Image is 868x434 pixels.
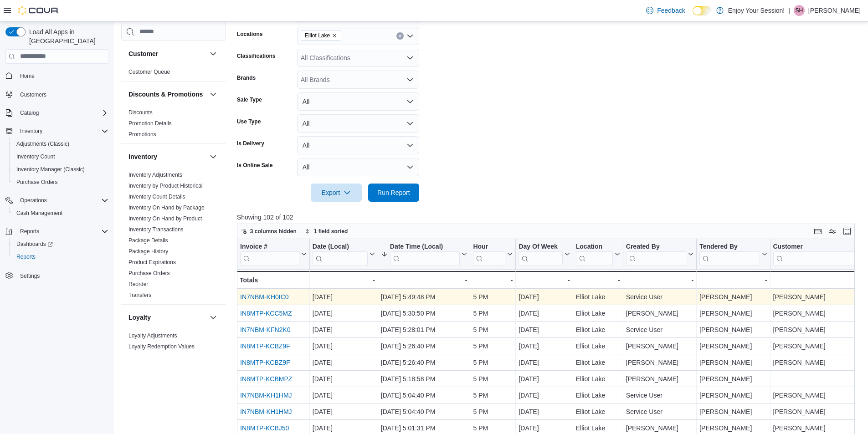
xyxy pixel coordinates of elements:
span: Inventory On Hand by Product [128,215,202,222]
div: Location [576,242,613,266]
a: IN7NBM-KH0IC0 [240,293,289,301]
span: Inventory On Hand by Package [128,204,205,211]
a: Promotion Details [128,120,172,127]
a: IN8MTP-KCC5MZ [240,310,292,317]
a: Customers [16,89,50,100]
span: Customer Queue [128,68,170,76]
span: Adjustments (Classic) [16,140,69,148]
span: Export [316,184,356,202]
span: Elliot Lake [301,31,341,41]
div: [DATE] 5:26:40 PM [381,357,467,368]
button: Tendered By [699,242,767,266]
span: Home [20,72,35,80]
div: - [699,275,767,286]
div: [DATE] [519,423,570,434]
div: Elliot Lake [576,357,620,368]
p: [PERSON_NAME] [808,5,861,16]
label: Sale Type [237,96,262,103]
button: Date Time (Local) [381,242,467,266]
div: Elliot Lake [576,423,620,434]
span: Transfers [128,291,151,299]
button: Discounts & Promotions [208,89,219,100]
span: Purchase Orders [16,179,58,186]
button: Loyalty [208,312,219,323]
span: Promotion Details [128,120,172,127]
button: Export [311,184,362,202]
button: Home [2,69,112,82]
div: [PERSON_NAME] [626,341,693,352]
label: Is Online Sale [237,162,273,169]
div: - [519,275,570,286]
button: All [297,158,419,176]
button: Cash Management [9,207,112,220]
div: Hour [473,242,505,266]
button: Reports [9,250,112,263]
div: - [381,275,467,286]
span: Customers [16,89,108,100]
div: 5 PM [473,373,513,384]
span: Home [16,70,108,82]
div: [PERSON_NAME] [773,357,862,368]
div: Created By [626,242,686,251]
div: Discounts & Promotions [121,107,226,143]
div: Elliot Lake [576,341,620,352]
div: Elliot Lake [576,406,620,417]
span: SH [796,5,803,16]
div: Day Of Week [519,242,562,266]
div: [PERSON_NAME] [699,324,767,335]
button: Inventory [208,151,219,162]
button: Inventory Count [9,150,112,163]
div: 5 PM [473,324,513,335]
button: Created By [626,242,693,266]
nav: Complex example [5,66,108,306]
div: Customer [121,66,226,81]
a: Purchase Orders [128,270,170,276]
button: OCM [208,363,219,374]
div: [DATE] [313,373,375,384]
div: [DATE] [519,406,570,417]
div: [PERSON_NAME] [699,357,767,368]
div: [PERSON_NAME] [773,324,862,335]
div: [DATE] [519,357,570,368]
a: Package Details [128,237,168,244]
a: IN8MTP-KCBJ50 [240,424,289,432]
div: Elliot Lake [576,291,620,302]
div: Elliot Lake [576,390,620,401]
div: [DATE] [519,308,570,319]
span: Operations [20,197,47,204]
label: Use Type [237,118,261,125]
a: IN8MTP-KCBZ9F [240,342,290,350]
a: Inventory On Hand by Package [128,204,205,211]
a: Settings [16,271,43,281]
label: Is Delivery [237,140,264,147]
button: Inventory [128,152,206,161]
button: Clear input [396,32,404,40]
div: [PERSON_NAME] [626,308,693,319]
button: Invoice # [240,242,307,266]
button: Customer [128,49,206,58]
div: [PERSON_NAME] [699,308,767,319]
div: [PERSON_NAME] [699,390,767,401]
div: Service User [626,390,693,401]
button: Display options [827,226,838,237]
a: Inventory Count Details [128,194,185,200]
div: Elliot Lake [576,373,620,384]
span: Reports [16,253,36,260]
h3: Inventory [128,152,157,161]
a: Loyalty Redemption Values [128,343,195,350]
div: 5 PM [473,291,513,302]
a: Inventory by Product Historical [128,183,203,189]
div: [DATE] [519,324,570,335]
div: Totals [240,275,307,286]
span: Loyalty Adjustments [128,332,177,339]
span: Inventory [16,126,108,137]
div: Date Time (Local) [390,242,460,251]
button: Remove Elliot Lake from selection in this group [332,33,337,38]
div: Inventory [121,169,226,304]
a: Package History [128,248,168,255]
h3: OCM [128,364,144,373]
a: IN8MTP-KCBZ9F [240,359,290,366]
